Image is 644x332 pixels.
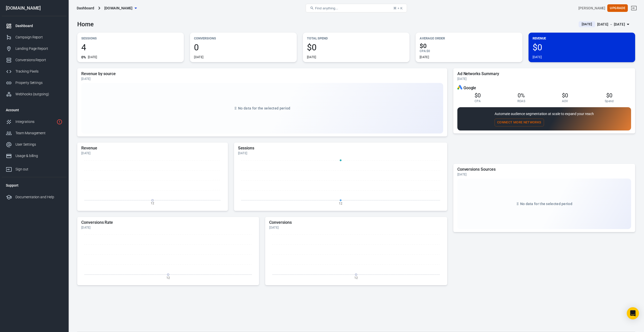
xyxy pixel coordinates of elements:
a: User Settings [2,139,67,150]
h5: Sessions [238,146,443,151]
span: $0 [562,92,568,99]
span: ROAS [517,99,525,103]
p: Sessions [81,36,180,41]
a: Integrations [2,116,67,127]
div: Documentation and Help [15,194,63,200]
div: ⌘ + K [393,6,403,10]
div: Dashboard [15,23,63,29]
tspan: 12 [166,276,170,279]
span: 0 [194,43,292,52]
h5: Conversions Sources [457,167,631,172]
div: [DATE] [269,226,443,230]
a: Campaign Report [2,32,67,43]
span: No data for the selected period [520,202,572,206]
tspan: 12 [339,202,342,205]
tspan: 12 [354,276,358,279]
span: $0 [307,43,405,52]
button: [DOMAIN_NAME] [102,4,139,13]
div: [DATE] [533,55,542,59]
div: [DATE] [81,77,443,81]
span: 4 [81,43,180,52]
a: Property Settings [2,77,67,88]
p: Conversions [194,36,292,41]
span: 0% [518,92,525,99]
div: Tracking Pixels [15,69,63,74]
div: Sign out [15,167,63,172]
h5: Ad Networks Summary [457,71,631,76]
div: Webhooks (outgoing) [15,92,63,97]
div: [DATE] [194,55,203,59]
div: Conversions Report [15,57,63,63]
p: Average Order [420,36,518,41]
a: Sign out [628,2,640,14]
li: Support [2,179,67,191]
a: Tracking Pixels [2,66,67,77]
span: $0 [426,49,430,53]
a: Webhooks (outgoing) [2,88,67,100]
span: $0 [606,92,612,99]
h5: Conversions [269,220,443,225]
div: [DATE] － [DATE] [597,21,625,28]
div: [DATE] [307,55,316,59]
p: Automate audience segmentation at scale to expand your reach [495,111,594,117]
span: $0 [475,92,481,99]
span: achereliefdaily.com [104,5,133,11]
span: 0% [81,55,86,59]
span: [DATE] [580,22,594,27]
div: [DATE] [238,151,443,155]
div: Property Settings [15,80,63,85]
div: Account id: 2PjfhOxw [578,6,605,11]
li: Account [2,104,67,116]
span: No data for the selected period [238,106,290,110]
span: CPA : [420,49,426,53]
span: CPA [475,99,481,103]
tspan: 12 [151,202,154,205]
p: Revenue [533,36,631,41]
span: Find anything... [315,6,338,10]
h5: Revenue by source [81,71,443,76]
span: $0 [420,43,518,49]
h5: Conversions Rate [81,220,255,225]
div: [DATE] [88,55,97,59]
a: Conversions Report [2,54,67,66]
div: [DATE] [420,55,429,59]
div: [DATE] [81,226,255,230]
div: Integrations [15,119,54,124]
a: Landing Page Report [2,43,67,54]
div: [DATE] [81,151,224,155]
span: $0 [533,43,631,52]
span: Spend [605,99,614,103]
p: Total Spend [307,36,405,41]
div: [DOMAIN_NAME] [2,6,67,10]
div: User Settings [15,142,63,147]
a: Sign out [2,162,67,175]
h5: Revenue [81,146,224,151]
div: Landing Page Report [15,46,63,51]
button: Find anything...⌘ + K [306,4,407,12]
a: Usage & billing [2,150,67,162]
div: Dashboard [77,6,94,11]
h3: Home [77,21,94,28]
div: Campaign Report [15,35,63,40]
div: Google Ads [457,85,462,91]
button: Upgrade [607,4,628,12]
div: Google [457,85,631,91]
button: Connect More Networks [495,119,544,126]
svg: 1 networks not verified yet [56,119,63,125]
div: Open Intercom Messenger [627,307,639,319]
div: Usage & billing [15,153,63,159]
a: Dashboard [2,20,67,32]
span: AOV [562,99,568,103]
div: [DATE] [457,77,631,81]
a: Team Management [2,127,67,139]
button: [DATE][DATE] － [DATE] [575,20,635,29]
div: Team Management [15,130,63,136]
div: [DATE] [457,172,631,176]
